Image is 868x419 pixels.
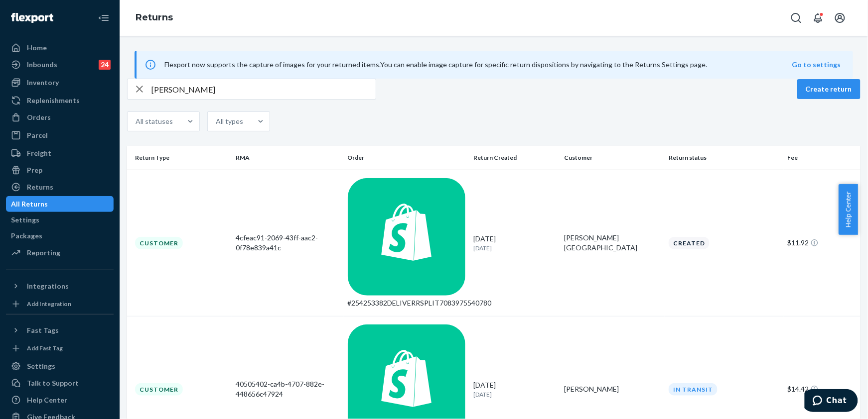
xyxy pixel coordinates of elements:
div: 4cfeac91-2069-43ff-aac2-0f78e839a41c [236,233,339,253]
div: All statuses [136,116,173,126]
a: Reporting [6,245,114,261]
th: RMA [232,146,343,170]
img: Flexport logo [11,13,53,23]
div: [DATE] [473,380,556,399]
div: Talk to Support [27,378,79,388]
div: All Returns [11,199,48,209]
button: Close Navigation [94,8,114,28]
button: Talk to Support [6,375,114,391]
a: Home [6,40,114,56]
div: Packages [11,231,42,241]
div: [PERSON_NAME][GEOGRAPHIC_DATA] [564,233,661,253]
div: [DATE] [473,234,556,252]
div: Customer [135,383,183,396]
span: You can enable image capture for specific return dispositions by navigating to the Returns Settin... [380,60,707,69]
div: Created [669,237,710,249]
span: Flexport now supports the capture of images for your returned items. [164,60,380,69]
a: Add Fast Tag [6,342,114,354]
a: All Returns [6,196,114,212]
th: Return status [665,146,783,170]
div: Home [27,43,47,53]
div: All types [216,116,243,126]
div: Replenishments [27,96,80,105]
div: Inbounds [27,60,57,70]
th: Order [344,146,469,170]
button: Create return [797,79,861,99]
div: [PERSON_NAME] [564,384,661,394]
a: Returns [136,12,173,23]
a: Parcel [6,127,114,143]
button: Open Search Box [786,8,806,28]
div: Fast Tags [27,325,59,335]
div: Settings [11,215,39,225]
a: Settings [6,358,114,374]
a: Inbounds24 [6,57,114,73]
div: In Transit [669,383,718,396]
div: Add Integration [27,300,71,308]
div: Returns [27,182,53,192]
ol: breadcrumbs [128,3,181,32]
a: Replenishments [6,93,114,108]
button: Fast Tags [6,322,114,338]
a: Returns [6,179,114,195]
a: Help Center [6,392,114,408]
div: Freight [27,148,51,158]
a: Add Integration [6,298,114,310]
p: [DATE] [473,390,556,399]
button: Open notifications [808,8,828,28]
div: Add Fast Tag [27,344,63,352]
div: Help Center [27,395,67,405]
div: 24 [99,60,111,70]
a: Settings [6,212,114,228]
button: Open account menu [830,8,850,28]
iframe: Opens a widget where you can chat to one of our agents [805,389,858,414]
th: Customer [560,146,665,170]
th: Return Type [127,146,232,170]
div: Prep [27,165,42,175]
div: #254253382DELIVERRSPLIT7083975540780 [348,298,465,308]
td: $11.92 [784,170,861,316]
div: Settings [27,361,55,371]
p: [DATE] [473,244,556,252]
div: Parcel [27,130,48,140]
a: Inventory [6,75,114,91]
a: Packages [6,228,114,244]
div: 40505402-ca4b-4707-882e-448656c47924 [236,379,339,399]
a: Freight [6,145,114,161]
div: Reporting [27,248,60,258]
a: Orders [6,109,114,125]
th: Return Created [469,146,560,170]
div: Integrations [27,281,69,291]
div: Customer [135,237,183,249]
a: Prep [6,162,114,178]
th: Fee [784,146,861,170]
button: Help Center [839,184,858,235]
div: Inventory [27,78,59,88]
div: Orders [27,112,51,122]
input: Search returns by rma, id, tracking number [151,79,376,99]
button: Go to settings [792,60,841,70]
button: Integrations [6,278,114,294]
